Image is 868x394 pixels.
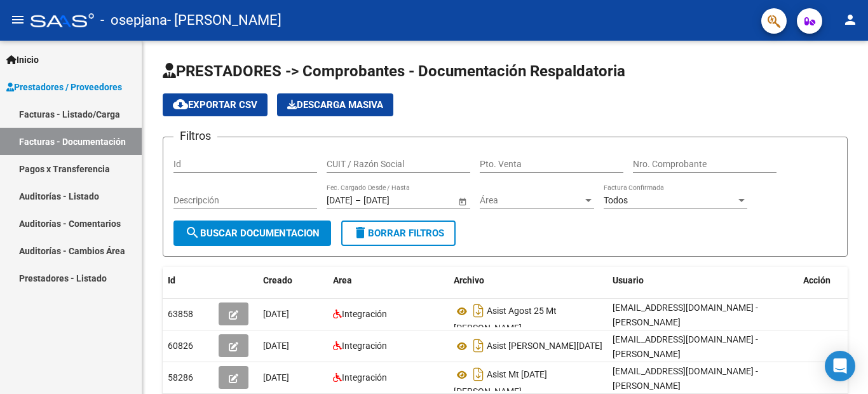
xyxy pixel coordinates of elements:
span: Exportar CSV [173,99,257,111]
span: Todos [604,195,628,205]
span: [DATE] [263,372,289,383]
span: Creado [263,275,292,285]
datatable-header-cell: Id [163,267,214,294]
span: PRESTADORES -> Comprobantes - Documentación Respaldatoria [163,62,625,80]
mat-icon: cloud_download [173,97,188,112]
i: Descargar documento [470,336,487,356]
span: Area [333,275,352,285]
span: 58286 [168,372,193,383]
span: Usuario [613,275,644,285]
i: Descargar documento [470,364,487,384]
span: Archivo [454,275,484,285]
span: Área [480,195,583,206]
span: [EMAIL_ADDRESS][DOMAIN_NAME] - [PERSON_NAME] [613,302,758,327]
datatable-header-cell: Area [328,267,449,294]
mat-icon: search [185,225,200,240]
span: Asist [PERSON_NAME][DATE] [487,341,602,351]
app-download-masive: Descarga masiva de comprobantes (adjuntos) [277,93,393,116]
span: – [355,195,361,206]
span: Descarga Masiva [287,99,383,111]
button: Buscar Documentacion [173,221,331,246]
span: Borrar Filtros [353,228,444,239]
span: Integración [342,341,387,351]
mat-icon: person [843,12,858,27]
span: Buscar Documentacion [185,228,320,239]
input: Fecha inicio [327,195,353,206]
i: Descargar documento [470,301,487,321]
span: [EMAIL_ADDRESS][DOMAIN_NAME] - [PERSON_NAME] [613,366,758,391]
input: Fecha fin [363,195,426,206]
button: Borrar Filtros [341,221,456,246]
span: Asist Agost 25 Mt [PERSON_NAME] [454,306,557,334]
button: Exportar CSV [163,93,268,116]
span: Id [168,275,175,285]
datatable-header-cell: Usuario [607,267,798,294]
div: Open Intercom Messenger [825,351,855,381]
button: Descarga Masiva [277,93,393,116]
span: Inicio [6,53,39,67]
datatable-header-cell: Creado [258,267,328,294]
span: Acción [803,275,831,285]
span: Integración [342,372,387,383]
span: Integración [342,309,387,319]
span: 63858 [168,309,193,319]
button: Open calendar [456,194,469,208]
h3: Filtros [173,127,217,145]
mat-icon: delete [353,225,368,240]
span: [DATE] [263,341,289,351]
span: 60826 [168,341,193,351]
span: [EMAIL_ADDRESS][DOMAIN_NAME] - [PERSON_NAME] [613,334,758,359]
datatable-header-cell: Acción [798,267,862,294]
span: - [PERSON_NAME] [167,6,281,34]
mat-icon: menu [10,12,25,27]
datatable-header-cell: Archivo [449,267,607,294]
span: Prestadores / Proveedores [6,80,122,94]
span: [DATE] [263,309,289,319]
span: - osepjana [100,6,167,34]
